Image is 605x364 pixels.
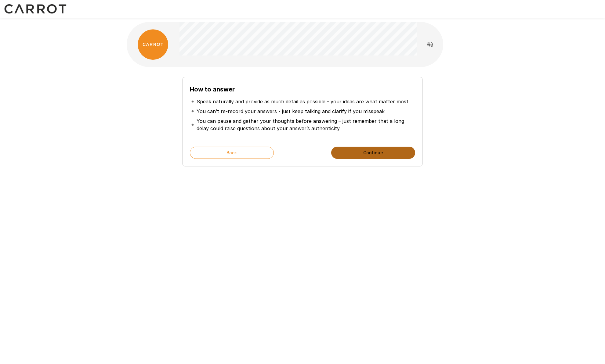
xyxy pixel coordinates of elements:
button: Continue [331,147,415,159]
b: How to answer [190,86,235,93]
p: Speak naturally and provide as much detail as possible - your ideas are what matter most [197,98,408,105]
p: You can’t re-record your answers - just keep talking and clarify if you misspeak [197,108,385,115]
button: Back [190,147,274,159]
button: Read questions aloud [424,38,436,51]
p: You can pause and gather your thoughts before answering – just remember that a long delay could r... [197,117,414,132]
img: carrot_logo.png [138,29,168,60]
